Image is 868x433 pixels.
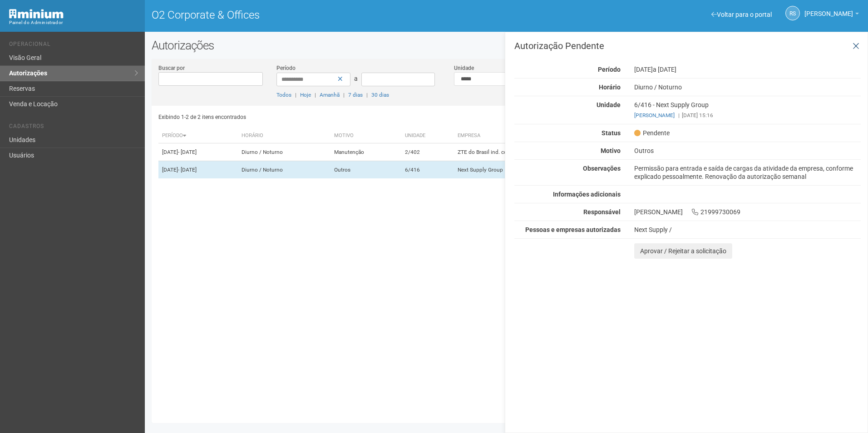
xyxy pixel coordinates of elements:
[371,92,389,98] a: 30 dias
[9,41,138,50] li: Operacional
[597,101,621,108] strong: Unidade
[553,191,621,198] strong: Informações adicionais
[158,128,238,143] th: Período
[602,129,621,137] strong: Status
[295,92,296,98] span: |
[330,143,401,161] td: Manutenção
[599,84,621,91] strong: Horário
[634,243,732,259] button: Aprovar / Rejeitar a solicitação
[178,149,197,155] span: - [DATE]
[678,112,680,118] span: |
[152,39,861,52] h2: Autorizações
[583,165,621,172] strong: Observações
[238,128,330,143] th: Horário
[454,161,640,179] td: Next Supply Group
[583,208,621,216] strong: Responsável
[634,111,861,119] div: [DATE] 15:16
[634,112,675,118] a: [PERSON_NAME]
[158,110,503,124] div: Exibindo 1-2 de 2 itens encontrados
[598,66,621,73] strong: Período
[330,128,401,143] th: Motivo
[627,65,868,74] div: [DATE]
[711,11,772,18] a: Voltar para o portal
[804,1,853,17] span: Rayssa Soares Ribeiro
[454,64,474,72] label: Unidade
[9,19,138,27] div: Painel do Administrador
[354,75,358,82] span: a
[627,164,868,181] div: Permissão para entrada e saída de cargas da atividade da empresa, conforme explicado pessoalmente...
[158,64,185,72] label: Buscar por
[454,128,640,143] th: Empresa
[627,147,868,155] div: Outros
[653,66,676,73] span: a [DATE]
[158,161,238,179] td: [DATE]
[785,6,800,20] a: RS
[601,147,621,154] strong: Motivo
[627,83,868,91] div: Diurno / Noturno
[627,208,868,216] div: [PERSON_NAME] 21999730069
[152,9,500,21] h1: O2 Corporate & Offices
[158,143,238,161] td: [DATE]
[320,92,340,98] a: Amanhã
[401,143,454,161] td: 2/402
[9,9,64,19] img: Minium
[330,161,401,179] td: Outros
[276,64,296,72] label: Período
[348,92,363,98] a: 7 dias
[514,41,861,50] h3: Autorização Pendente
[300,92,311,98] a: Hoje
[804,11,859,19] a: [PERSON_NAME]
[315,92,316,98] span: |
[366,92,368,98] span: |
[627,101,868,119] div: 6/416 - Next Supply Group
[401,128,454,143] th: Unidade
[343,92,345,98] span: |
[238,161,330,179] td: Diurno / Noturno
[525,226,621,233] strong: Pessoas e empresas autorizadas
[634,129,670,137] span: Pendente
[238,143,330,161] td: Diurno / Noturno
[401,161,454,179] td: 6/416
[9,123,138,133] li: Cadastros
[454,143,640,161] td: ZTE do Brasil ind. com. serv. part. ltda
[178,167,197,173] span: - [DATE]
[634,226,861,234] div: Next Supply /
[276,92,291,98] a: Todos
